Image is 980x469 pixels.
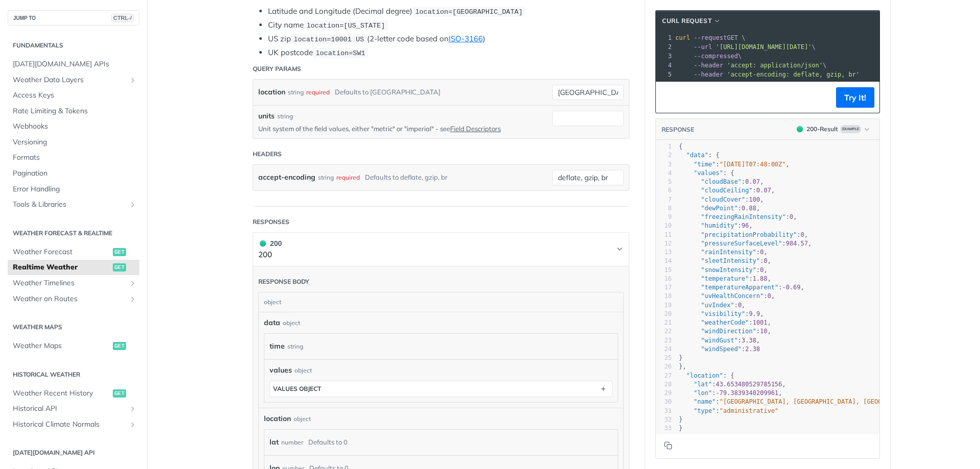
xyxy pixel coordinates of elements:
[701,222,738,229] span: "humidity"
[258,170,315,185] label: accept-encoding
[13,200,126,210] span: Tools & Libraries
[701,240,782,247] span: "pressureSurfaceLevel"
[268,33,629,45] li: US zip (2-letter code based on )
[656,283,672,292] div: 17
[656,389,672,398] div: 29
[129,76,137,84] button: Show subpages for Weather Data Layers
[8,386,139,401] a: Weather Recent Historyget
[756,187,771,194] span: 0.07
[13,153,137,163] span: Formats
[679,302,745,309] span: : ,
[13,106,137,116] span: Rate Limiting & Tokens
[8,88,139,103] a: Access Keys
[786,284,801,291] span: 0.69
[656,380,672,389] div: 28
[269,435,279,450] label: lat
[738,302,742,309] span: 0
[679,249,768,256] span: : ,
[656,292,672,301] div: 18
[679,284,804,291] span: : ,
[679,169,734,177] span: : {
[701,345,741,353] span: "windSpeed"
[679,425,682,432] span: }
[679,231,808,238] span: : ,
[8,229,139,238] h2: Weather Forecast & realtime
[656,362,672,371] div: 26
[283,318,300,328] div: object
[129,295,137,303] button: Show subpages for Weather on Routes
[656,398,672,406] div: 30
[13,388,110,399] span: Weather Recent History
[836,87,874,108] button: Try It!
[840,125,861,133] span: Example
[656,195,672,204] div: 7
[8,338,139,354] a: Weather Mapsget
[8,323,139,332] h2: Weather Maps
[616,245,624,253] svg: Chevron
[8,57,139,72] a: [DATE][DOMAIN_NAME] APIs
[656,372,672,380] div: 27
[679,143,682,150] span: {
[258,85,285,100] label: location
[661,125,695,135] button: RESPONSE
[306,22,385,30] span: location=[US_STATE]
[365,170,448,185] div: Defaults to deflate, gzip, br
[13,419,126,430] span: Historical Climate Normals
[679,161,790,168] span: : ,
[656,407,672,415] div: 31
[656,52,673,61] div: 3
[656,61,673,70] div: 4
[675,34,745,41] span: GET \
[656,318,672,327] div: 21
[13,137,137,147] span: Versioning
[113,248,126,256] span: get
[686,152,708,159] span: "data"
[277,112,293,121] div: string
[694,381,712,388] span: "lat"
[269,339,285,354] label: time
[782,284,786,291] span: -
[264,317,280,328] span: data
[701,257,760,264] span: "sleetIntensity"
[268,19,629,31] li: City name
[8,10,139,26] button: JUMP TOCTRL-/
[742,337,756,344] span: 3.38
[656,275,672,283] div: 16
[656,70,673,79] div: 5
[656,248,672,257] div: 13
[790,213,793,220] span: 0
[656,266,672,275] div: 15
[656,345,672,354] div: 24
[701,310,745,317] span: "visibility"
[679,337,760,344] span: : ,
[8,104,139,119] a: Rate Limiting & Tokens
[694,398,716,405] span: "name"
[679,416,682,423] span: }
[716,381,782,388] span: 43.653480529785156
[694,161,716,168] span: "time"
[656,178,672,186] div: 5
[701,266,756,274] span: "snowIntensity"
[8,276,139,291] a: Weather TimelinesShow subpages for Weather Timelines
[679,354,682,361] span: }
[13,262,110,273] span: Realtime Weather
[720,161,786,168] span: "[DATE]T07:48:00Z"
[8,182,139,197] a: Error Handling
[679,205,760,212] span: : ,
[269,365,292,376] span: values
[679,345,760,353] span: :
[679,275,771,282] span: : ,
[113,342,126,350] span: get
[258,277,309,286] div: Response body
[129,421,137,429] button: Show subpages for Historical Climate Normals
[268,6,629,17] li: Latitude and Longitude (Decimal degree)
[656,310,672,318] div: 20
[662,16,712,26] span: cURL Request
[716,389,719,397] span: -
[259,292,621,312] div: object
[701,284,778,291] span: "temperatureApparent"
[8,244,139,260] a: Weather Forecastget
[270,381,612,397] button: values object
[760,249,764,256] span: 0
[679,257,771,264] span: : ,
